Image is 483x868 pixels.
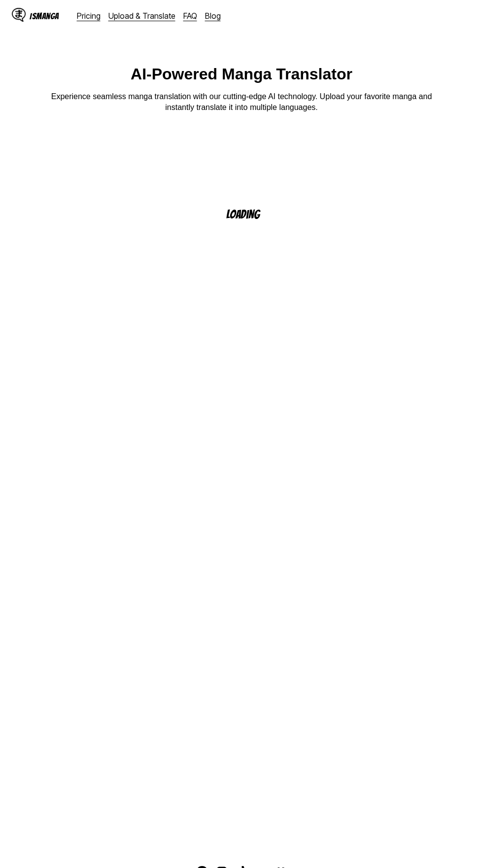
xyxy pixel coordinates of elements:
[12,8,77,24] a: IsManga LogoIsManga
[183,11,197,21] a: FAQ
[108,11,175,21] a: Upload & Translate
[205,11,221,21] a: Blog
[44,91,439,113] p: Experience seamless manga translation with our cutting-edge AI technology. Upload your favorite m...
[226,208,273,220] p: Loading
[12,8,26,22] img: IsManga Logo
[30,11,59,21] div: IsManga
[77,11,101,21] a: Pricing
[131,65,352,83] h1: AI-Powered Manga Translator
